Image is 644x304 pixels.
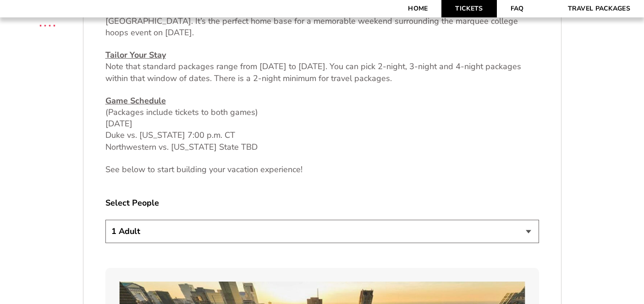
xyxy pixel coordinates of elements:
[105,95,166,106] u: Game Schedule
[105,49,539,84] p: Note that standard packages range from [DATE] to [DATE]. You can pick 2-night, 3-night and 4-nigh...
[105,197,539,209] label: Select People
[105,49,166,60] u: Tailor Your Stay
[28,5,67,44] img: CBS Sports Thanksgiving Classic
[105,164,303,175] span: See below to start building your vacation experience!
[105,95,539,153] p: (Packages include tickets to both games) [DATE] Duke vs. [US_STATE] 7:00 p.m. CT Northwestern vs....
